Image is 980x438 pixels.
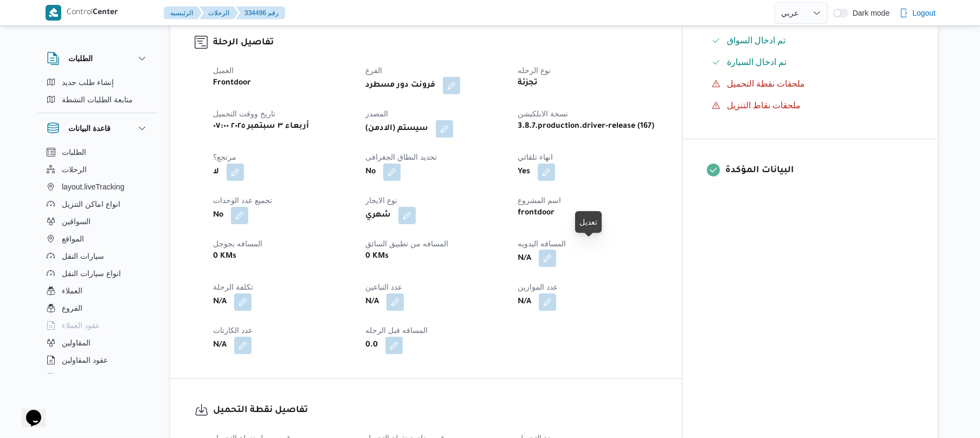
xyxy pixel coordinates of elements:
[707,54,913,71] button: تم ادخال السيارة
[365,250,389,263] b: 0 KMs
[164,6,202,19] button: الرئيسيه
[11,395,46,427] iframe: chat widget
[213,339,227,352] b: N/A
[62,198,120,211] span: انواع اماكن التنزيل
[42,213,153,230] button: السواقين
[42,195,153,213] button: انواع اماكن التنزيل
[213,403,657,418] h3: تفاصيل نقطة التحميل
[62,180,124,193] span: layout.liveTracking
[518,196,561,205] span: اسم المشروع
[213,77,251,90] b: Frontdoor
[213,239,262,248] span: المسافه بجوجل
[42,299,153,317] button: الفروع
[213,209,223,222] b: No
[727,57,787,67] span: تم ادخال السيارة
[365,196,397,205] span: نوع الايجار
[518,166,530,179] b: Yes
[62,93,133,106] span: متابعة الطلبات النشطة
[727,79,805,88] span: ملحقات نقطة التحميل
[579,215,597,228] div: تعديل
[38,143,157,378] div: قاعدة البيانات
[42,282,153,299] button: العملاء
[62,163,87,176] span: الرحلات
[42,317,153,334] button: عقود العملاء
[518,207,555,220] b: frontdoor
[848,9,889,17] span: Dark mode
[518,77,538,90] b: تجزئة
[518,66,551,75] span: نوع الرحله
[518,283,558,291] span: عدد الموازين
[62,336,91,349] span: المقاولين
[365,153,437,161] span: تحديد النطاق الجغرافى
[62,267,121,280] span: انواع سيارات النقل
[727,36,786,45] span: تم ادخال السواق
[727,34,786,47] span: تم ادخال السواق
[365,66,382,75] span: الفرع
[725,164,913,178] h3: البيانات المؤكدة
[518,252,531,265] b: N/A
[365,166,376,179] b: No
[42,247,153,265] button: سيارات النقل
[47,52,149,65] button: الطلبات
[42,178,153,195] button: layout.liveTracking
[42,91,153,108] button: متابعة الطلبات النشطة
[707,32,913,49] button: تم ادخال السواق
[213,120,309,133] b: أربعاء ٣ سبتمبر ٢٠٢٥ ٠٧:٠٠
[42,351,153,369] button: عقود المقاولين
[213,36,657,50] h3: تفاصيل الرحلة
[42,143,153,161] button: الطلبات
[518,296,531,309] b: N/A
[213,250,236,263] b: 0 KMs
[365,239,448,248] span: المسافه من تطبيق السائق
[213,326,253,335] span: عدد الكارتات
[727,101,801,110] span: ملحقات نقاط التنزيل
[42,334,153,351] button: المقاولين
[62,302,82,315] span: الفروع
[365,122,428,135] b: (سيستم (الادمن
[93,9,118,17] b: Center
[518,239,566,248] span: المسافه اليدويه
[68,52,93,65] h3: الطلبات
[62,215,91,228] span: السواقين
[62,371,107,384] span: اجهزة التليفون
[42,230,153,247] button: المواقع
[707,75,913,93] button: ملحقات نقطة التحميل
[46,5,61,21] img: X8yXhbKr1z7QwAAAABJRU5ErkJggg==
[236,6,285,19] button: 334496 رقم
[365,209,391,222] b: شهري
[365,109,388,118] span: المصدر
[68,122,111,135] h3: قاعدة البيانات
[365,296,379,309] b: N/A
[62,76,114,89] span: إنشاء طلب جديد
[727,77,805,90] span: ملحقات نقطة التحميل
[912,6,936,19] span: Logout
[213,296,227,309] b: N/A
[365,339,378,352] b: 0.0
[518,120,654,133] b: 3.8.7.production.driver-release (167)
[213,109,275,118] span: تاريخ ووقت التحميل
[199,6,238,19] button: الرحلات
[365,79,435,92] b: فرونت دور مسطرد
[365,283,402,291] span: عدد التباعين
[213,283,253,291] span: تكلفة الرحلة
[42,74,153,91] button: إنشاء طلب جديد
[62,146,86,159] span: الطلبات
[62,232,84,245] span: المواقع
[213,196,272,205] span: تجميع عدد الوحدات
[38,74,157,113] div: الطلبات
[727,56,787,69] span: تم ادخال السيارة
[42,161,153,178] button: الرحلات
[62,319,100,332] span: عقود العملاء
[42,265,153,282] button: انواع سيارات النقل
[213,66,234,75] span: العميل
[727,99,801,112] span: ملحقات نقاط التنزيل
[213,153,236,161] span: مرتجع؟
[62,354,108,367] span: عقود المقاولين
[365,326,428,335] span: المسافه فبل الرحله
[895,2,940,24] button: Logout
[42,369,153,386] button: اجهزة التليفون
[707,97,913,114] button: ملحقات نقاط التنزيل
[62,250,104,263] span: سيارات النقل
[47,122,149,135] button: قاعدة البيانات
